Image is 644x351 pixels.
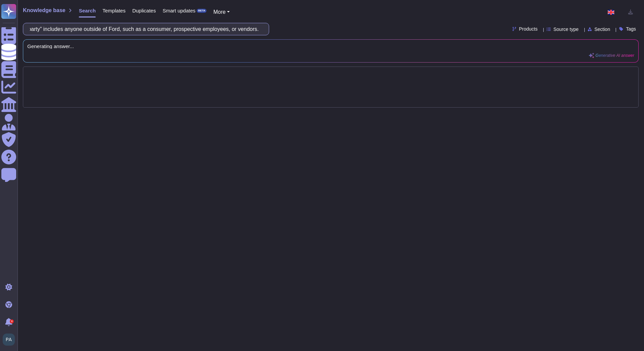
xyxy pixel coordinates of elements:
[213,9,225,15] span: More
[626,27,636,31] span: Tags
[595,53,634,57] span: Generative AI answer
[213,8,230,16] button: More
[608,10,614,15] img: en
[10,319,14,323] div: 3
[163,8,196,13] span: Smart updates
[132,8,156,13] span: Duplicates
[519,27,538,31] span: Products
[79,8,96,13] span: Search
[553,27,579,32] span: Source type
[594,27,610,32] span: Section
[27,23,262,35] input: Search a question or template...
[27,44,634,49] span: Generating answer...
[1,332,20,347] button: user
[102,8,125,13] span: Templates
[3,334,15,346] img: user
[23,8,65,13] span: Knowledge base
[197,9,206,13] div: BETA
